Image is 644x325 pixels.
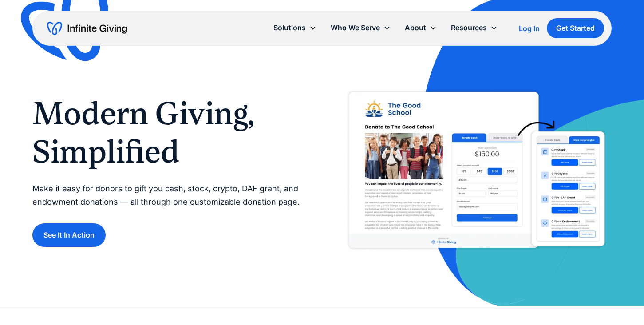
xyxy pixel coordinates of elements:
[266,18,324,37] div: Solutions
[547,18,604,38] a: Get Started
[519,25,540,32] div: Log In
[32,182,304,209] p: Make it easy for donors to gift you cash, stock, crypto, DAF grant, and endowment donations — all...
[405,22,426,34] div: About
[32,223,106,247] a: See It In Action
[32,95,304,171] h1: Modern Giving, Simplified
[519,23,540,34] a: Log In
[331,22,380,34] div: Who We Serve
[324,18,398,37] div: Who We Serve
[444,18,505,37] div: Resources
[47,21,127,36] a: home
[451,22,487,34] div: Resources
[273,22,306,34] div: Solutions
[398,18,444,37] div: About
